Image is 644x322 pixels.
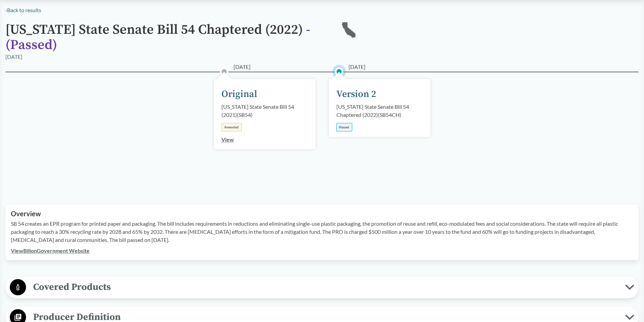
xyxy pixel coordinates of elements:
[5,7,41,13] a: ‹Back to results
[221,136,234,143] a: View
[349,63,365,71] span: [DATE]
[11,247,90,254] a: ViewBillonGovernment Website
[5,53,22,61] div: [DATE]
[234,63,251,71] span: [DATE]
[221,87,257,101] div: Original
[336,123,352,131] div: Passed
[336,87,376,101] div: Version 2
[26,279,625,295] span: Covered Products
[221,123,242,131] div: Amended
[336,103,423,119] div: [US_STATE] State Senate Bill 54 Chaptered (2022) ( SB54CH )
[221,103,308,119] div: [US_STATE] State Senate Bill 54 (2021) ( SB54 )
[5,21,310,53] span: - ( Passed )
[8,279,636,296] button: Covered Products
[5,22,330,53] h1: [US_STATE] State Senate Bill 54 Chaptered (2022)
[11,220,633,244] p: SB 54 creates an EPR program for printed paper and packaging. The bill includes requirements in r...
[11,210,633,218] h2: Overview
